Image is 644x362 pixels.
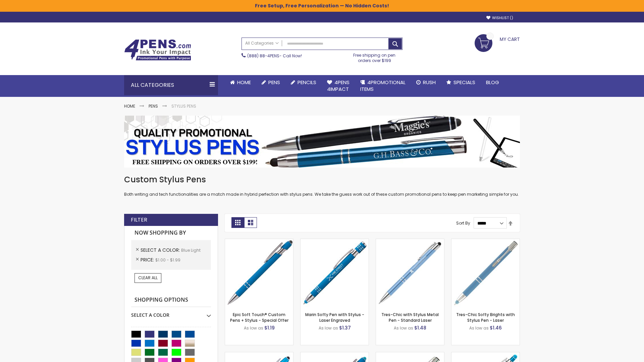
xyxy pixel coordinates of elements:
span: $1.19 [264,324,275,331]
a: Blog [481,75,504,90]
a: Rush [411,75,441,90]
a: Specials [441,75,481,90]
h1: Custom Stylus Pens [124,174,520,185]
strong: Filter [131,216,147,224]
label: Sort By [456,220,470,226]
div: Free shipping on pen orders over $199 [346,50,403,63]
span: $1.00 - $1.99 [155,257,180,263]
a: Tres-Chic Softy Brights with Stylus Pen - Laser-Blue - Light [451,239,520,244]
a: Ellipse Stylus Pen - Standard Laser-Blue - Light [225,352,293,358]
a: Tres-Chic Touch Pen - Standard Laser-Blue - Light [376,352,444,358]
a: Phoenix Softy Brights with Stylus Pen - Laser-Blue - Light [451,352,520,358]
span: $1.46 [490,324,502,331]
span: Rush [423,79,436,86]
a: All Categories [242,38,282,49]
a: Pens [149,103,158,109]
a: 4PROMOTIONALITEMS [355,75,411,97]
strong: Grid [231,217,244,228]
span: Specials [453,79,475,86]
span: Pencils [298,79,316,86]
span: As low as [469,325,489,331]
a: Marin Softy Pen with Stylus - Laser Engraved [305,312,364,323]
img: 4Pens Custom Pens and Promotional Products [124,39,191,61]
img: Stylus Pens [124,116,520,168]
a: Ellipse Softy Brights with Stylus Pen - Laser-Blue - Light [301,352,369,358]
img: Tres-Chic with Stylus Metal Pen - Standard Laser-Blue - Light [376,239,444,307]
span: 4Pens 4impact [327,79,350,93]
a: 4P-MS8B-Blue - Light [225,239,293,244]
span: As low as [244,325,263,331]
a: Epic Soft Touch® Custom Pens + Stylus - Special Offer [230,312,288,323]
a: Home [124,103,135,109]
a: Pens [256,75,285,90]
span: As low as [319,325,338,331]
span: Blue Light [181,247,201,253]
span: Price [141,256,155,263]
a: (888) 88-4PENS [247,53,279,59]
a: Tres-Chic with Stylus Metal Pen - Standard Laser [381,312,439,323]
a: Marin Softy Pen with Stylus - Laser Engraved-Blue - Light [301,239,369,244]
span: $1.37 [339,324,351,331]
a: Pencils [285,75,322,90]
a: 4Pens4impact [322,75,355,97]
span: As low as [394,325,413,331]
div: Select A Color [131,307,211,318]
img: Tres-Chic Softy Brights with Stylus Pen - Laser-Blue - Light [451,239,520,307]
span: $1.48 [414,324,426,331]
img: 4P-MS8B-Blue - Light [225,239,293,307]
span: Home [237,79,251,86]
img: Marin Softy Pen with Stylus - Laser Engraved-Blue - Light [301,239,369,307]
span: Clear All [138,275,158,281]
strong: Stylus Pens [171,103,196,109]
span: All Categories [245,41,279,46]
span: - Call Now! [247,53,302,59]
a: Home [225,75,256,90]
a: Tres-Chic Softy Brights with Stylus Pen - Laser [456,312,515,323]
strong: Shopping Options [131,293,211,307]
span: Blog [486,79,499,86]
span: Select A Color [141,247,181,253]
a: Wishlist [486,15,513,20]
span: 4PROMOTIONAL ITEMS [360,79,406,93]
span: Pens [268,79,280,86]
a: Tres-Chic with Stylus Metal Pen - Standard Laser-Blue - Light [376,239,444,244]
a: Clear All [135,273,161,283]
strong: Now Shopping by [131,226,211,240]
div: All Categories [124,75,218,95]
div: Both writing and tech functionalities are a match made in hybrid perfection with stylus pens. We ... [124,174,520,197]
